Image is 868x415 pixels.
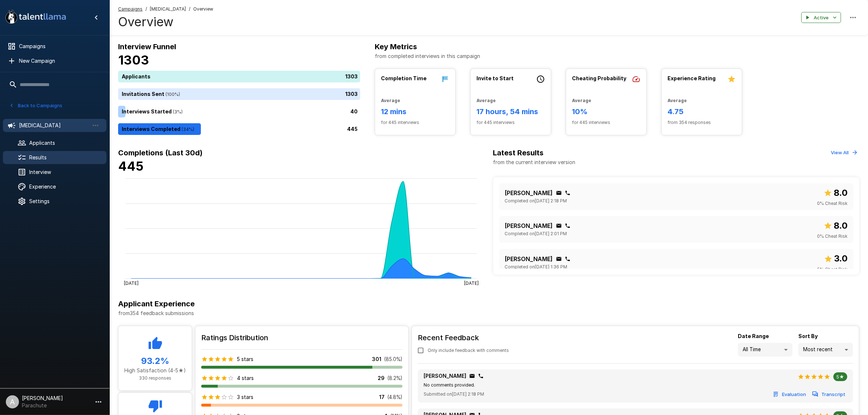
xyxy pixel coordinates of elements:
[505,197,567,205] span: Completed on [DATE] 2:18 PM
[556,223,562,229] div: Click to copy
[476,98,496,103] b: Average
[118,310,859,317] p: from 354 feedback submissions
[565,256,571,262] div: Click to copy
[237,393,253,401] p: 3 stars
[379,393,385,401] p: 17
[817,233,848,240] span: 0 % Cheat Risk
[381,106,449,117] h6: 12 mins
[124,367,186,374] p: High Satisfaction (4-5★)
[118,6,143,12] u: Campaigns
[824,219,848,233] span: Overall score out of 10
[124,280,139,286] tspan: [DATE]
[572,98,591,103] b: Average
[556,256,562,262] div: Click to copy
[424,391,484,398] span: Submitted on [DATE] 2:18 PM
[345,73,358,81] p: 1303
[556,190,562,196] div: Click to copy
[378,375,385,382] p: 29
[801,12,841,23] button: Active
[572,75,626,81] b: Cheating Probability
[375,53,859,60] p: from completed interviews in this campaign
[347,125,358,133] p: 445
[493,148,544,157] b: Latest Results
[193,5,213,13] span: Overview
[118,42,176,51] b: Interview Funnel
[476,106,545,117] h6: 17 hours, 54 mins
[505,230,567,237] span: Completed on [DATE] 2:01 PM
[771,389,808,400] button: Evaluation
[811,389,847,400] button: Transcript
[201,332,402,344] h6: Ratings Distribution
[428,347,509,354] span: Only include feedback with comments
[384,356,402,363] p: ( 85.0 %)
[118,53,149,67] b: 1303
[834,253,848,264] b: 3.0
[565,190,571,196] div: Click to copy
[476,119,545,126] span: for 445 interviews
[833,374,847,380] span: 5★
[381,119,449,126] span: for 445 interviews
[118,148,203,157] b: Completions (Last 30d)
[145,5,147,13] span: /
[464,280,479,286] tspan: [DATE]
[817,266,848,273] span: 5 % Cheat Risk
[476,75,514,81] b: Invite to Start
[118,159,144,174] b: 445
[493,159,576,166] p: from the current interview version
[738,343,793,357] div: All Time
[817,200,848,207] span: 0 % Cheat Risk
[572,119,641,126] span: for 445 interviews
[505,263,568,271] span: Completed on [DATE] 1:36 PM
[505,189,553,197] p: [PERSON_NAME]
[118,14,213,30] h4: Overview
[738,333,769,339] b: Date Range
[189,5,190,13] span: /
[388,375,402,382] p: ( 8.2 %)
[824,186,848,200] span: Overall score out of 10
[424,372,466,380] p: [PERSON_NAME]
[565,223,571,229] div: Click to copy
[418,332,515,344] h6: Recent Feedback
[381,98,400,103] b: Average
[667,98,687,103] b: Average
[150,5,186,13] span: [MEDICAL_DATA]
[237,356,253,363] p: 5 stars
[834,220,848,231] b: 8.0
[424,382,475,388] span: No comments provided.
[667,119,736,126] span: from 354 responses
[237,375,254,382] p: 4 stars
[798,343,853,357] div: Most recent
[667,106,736,117] h6: 4.75
[505,255,553,263] p: [PERSON_NAME]
[834,187,848,198] b: 8.0
[505,221,553,230] p: [PERSON_NAME]
[829,147,859,158] button: View All
[478,373,484,379] div: Click to copy
[372,356,381,363] p: 301
[345,90,358,98] p: 1303
[139,375,171,381] span: 330 responses
[124,355,186,367] h5: 93.2 %
[469,373,475,379] div: Click to copy
[798,333,818,339] b: Sort By
[375,42,417,51] b: Key Metrics
[350,108,358,116] p: 40
[572,106,641,117] h6: 10%
[381,75,427,81] b: Completion Time
[824,252,848,265] span: Overall score out of 10
[388,393,402,401] p: ( 4.8 %)
[667,75,716,81] b: Experience Rating
[118,299,195,308] b: Applicant Experience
